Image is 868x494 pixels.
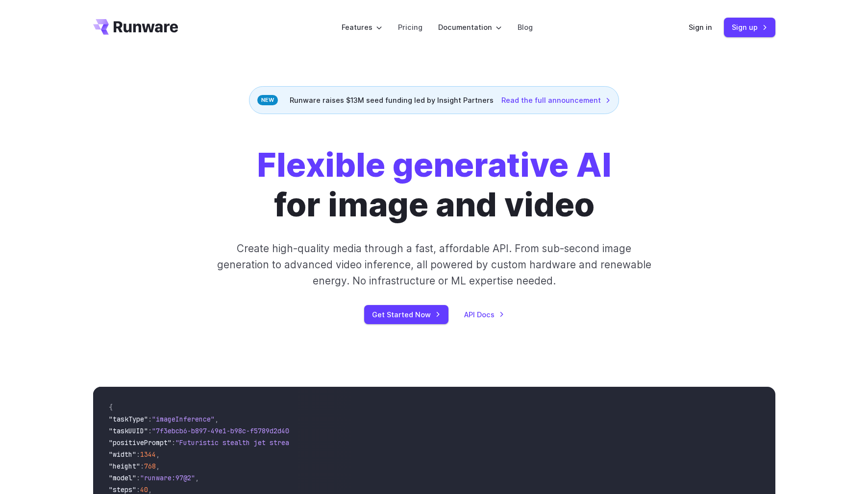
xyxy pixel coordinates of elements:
label: Features [342,22,382,33]
a: Sign up [724,18,775,37]
span: 1344 [140,450,156,459]
span: , [215,415,219,423]
a: Pricing [398,22,422,33]
span: , [156,450,160,459]
a: Sign in [689,22,712,33]
span: , [148,485,152,494]
strong: Flexible generative AI [257,145,612,185]
span: : [148,426,152,435]
span: : [136,485,140,494]
span: : [172,438,175,447]
span: : [136,473,140,482]
a: Read the full announcement [501,94,611,106]
span: , [156,462,160,470]
span: "height" [109,462,140,470]
span: "imageInference" [152,415,215,423]
a: Get Started Now [364,305,448,324]
span: : [140,462,144,470]
span: "model" [109,473,136,482]
span: "taskUUID" [109,426,148,435]
label: Documentation [438,22,502,33]
span: "width" [109,450,136,459]
div: Runware raises $13M seed funding led by Insight Partners [249,86,619,114]
span: "7f3ebcb6-b897-49e1-b98c-f5789d2d40d7" [152,426,301,435]
span: 768 [144,462,156,470]
span: : [136,450,140,459]
span: "taskType" [109,415,148,423]
h1: for image and video [257,145,612,225]
span: : [148,415,152,423]
a: Go to / [93,19,178,35]
span: "positivePrompt" [109,438,172,447]
span: "runware:97@2" [140,473,195,482]
span: { [109,403,113,412]
span: "Futuristic stealth jet streaking through a neon-lit cityscape with glowing purple exhaust" [175,438,532,447]
span: , [195,473,199,482]
a: Blog [518,22,533,33]
span: 40 [140,485,148,494]
p: Create high-quality media through a fast, affordable API. From sub-second image generation to adv... [216,240,652,289]
span: "steps" [109,485,136,494]
a: API Docs [464,309,504,320]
